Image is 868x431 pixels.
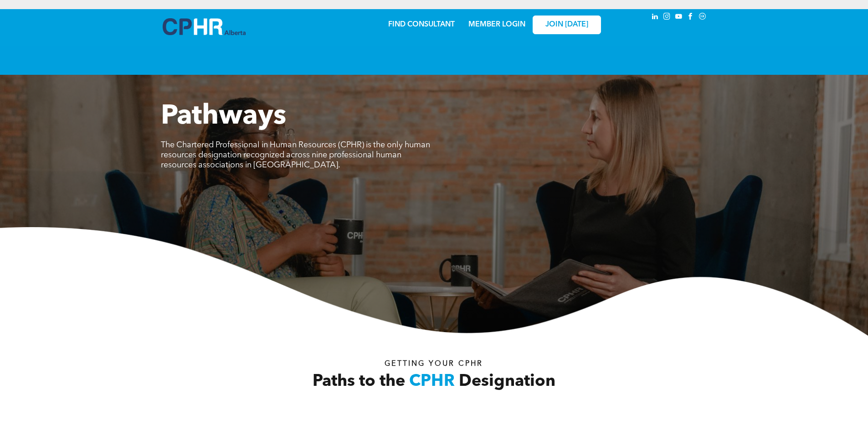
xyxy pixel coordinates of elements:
[545,21,588,29] span: JOIN [DATE]
[468,21,525,28] a: MEMBER LOGIN
[313,374,405,390] span: Paths to the
[674,11,684,24] a: youtube
[459,374,555,390] span: Designation
[533,16,601,34] a: JOIN [DATE]
[161,103,286,130] span: Pathways
[650,11,660,24] a: linkedin
[388,21,455,28] a: FIND CONSULTANT
[409,374,455,390] span: CPHR
[385,360,483,368] span: Getting your Cphr
[698,11,708,24] a: Social network
[161,141,430,169] span: The Chartered Professional in Human Resources (CPHR) is the only human resources designation reco...
[163,18,246,35] img: A blue and white logo for cp alberta
[662,11,672,24] a: instagram
[686,11,696,24] a: facebook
